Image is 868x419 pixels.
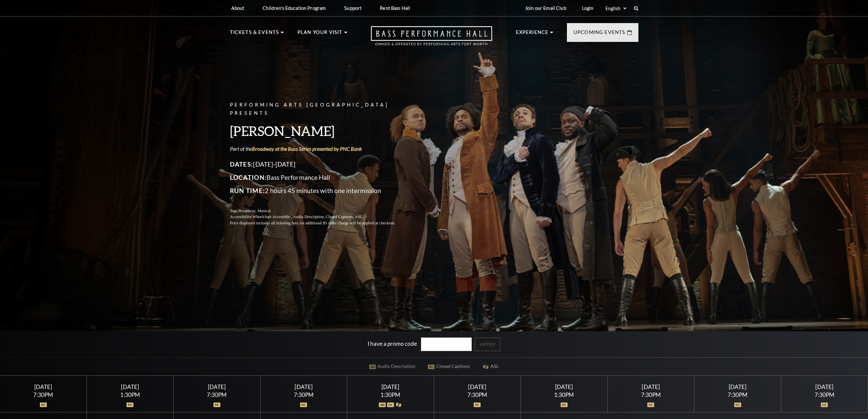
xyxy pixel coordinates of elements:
div: 1:30PM [355,392,426,398]
p: Tickets & Events [230,28,279,40]
span: An additional $5 order charge will be applied at checkout. [299,221,395,225]
img: icon_oc.svg [126,403,133,407]
p: Children's Education Program [263,5,326,11]
a: Broadway at the Bass Series presented by PNC Bank [252,145,362,152]
p: Support [344,5,361,11]
img: icon_oc.svg [40,403,47,407]
p: Rent Bass Hall [380,5,410,11]
img: icon_oc.svg [474,403,481,407]
img: icon_oc.svg [213,403,220,407]
div: 7:30PM [8,392,79,398]
span: Location: [230,174,267,181]
img: icon_oc.svg [734,403,741,407]
div: 1:30PM [95,392,165,398]
label: I have a promo code [368,340,417,347]
div: [DATE] [268,383,339,390]
span: Wheelchair Accessible , Audio Description, Closed Captions, ASL [252,214,362,219]
p: Price displayed includes all ticketing fees. [230,220,411,226]
div: [DATE] [789,383,860,390]
div: [DATE] [529,383,600,390]
img: icon_ad.svg [379,403,386,407]
p: Bass Performance Hall [230,172,411,183]
div: 7:30PM [182,392,252,398]
div: 7:30PM [268,392,339,398]
h3: [PERSON_NAME] [230,122,411,139]
p: Plan Your Visit [297,28,343,40]
div: [DATE] [442,383,513,390]
span: Broadway, Musical [238,209,270,213]
div: 7:30PM [702,392,773,398]
div: [DATE] [702,383,773,390]
p: Experience [516,28,549,40]
div: 7:30PM [615,392,686,398]
p: Tags: [230,208,411,214]
p: Part of the [230,145,411,152]
div: 7:30PM [789,392,860,398]
select: Select: [604,5,628,12]
img: icon_oc.svg [821,403,828,407]
div: [DATE] [615,383,686,390]
p: About [231,5,244,11]
p: Upcoming Events [574,28,626,40]
img: icon_asla.svg [395,403,402,407]
div: 1:30PM [529,392,600,398]
p: 2 hours 45 minutes with one intermission [230,185,411,196]
img: icon_oc.svg [300,403,307,407]
div: [DATE] [355,383,426,390]
div: 7:30PM [442,392,513,398]
div: [DATE] [182,383,252,390]
div: [DATE] [8,383,79,390]
div: [DATE] [95,383,165,390]
img: icon_oc.svg [647,403,654,407]
span: Run Time: [230,187,265,194]
span: Dates: [230,160,253,168]
p: Accessibility: [230,214,411,220]
p: Performing Arts [GEOGRAPHIC_DATA] Presents [230,101,411,117]
img: icon_oc.svg [561,403,568,407]
img: icon_oc.svg [387,403,394,407]
p: [DATE]-[DATE] [230,159,411,170]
